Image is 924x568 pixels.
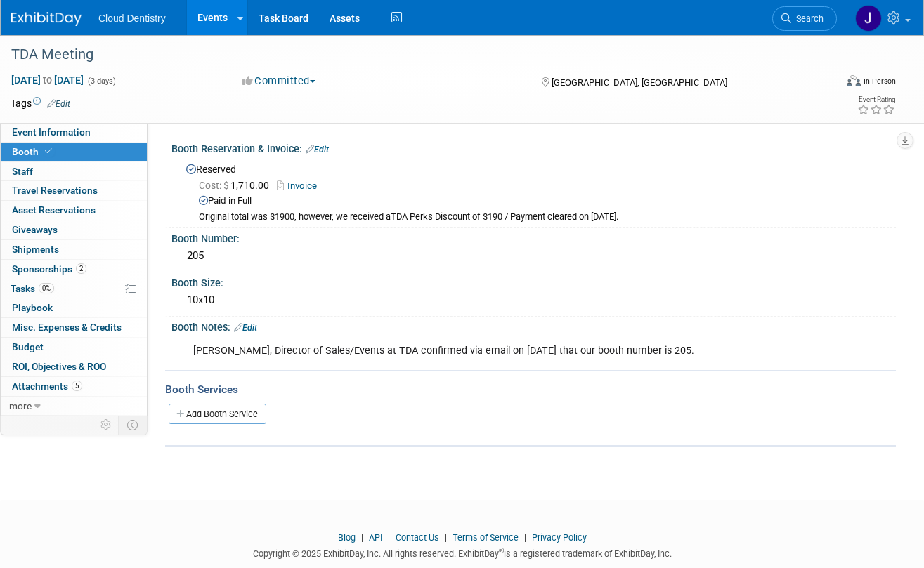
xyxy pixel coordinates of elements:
[12,146,55,157] span: Booth
[12,341,44,352] span: Budget
[306,145,329,154] a: Edit
[12,204,96,216] span: Asset Reservations
[41,74,54,86] span: to
[12,322,122,333] span: Misc. Expenses & Credits
[1,201,147,220] a: Asset Reservations
[338,532,356,543] a: Blog
[72,381,82,391] span: 5
[199,180,275,191] span: 1,710.00
[47,99,70,109] a: Edit
[791,13,824,24] span: Search
[358,532,367,543] span: |
[165,382,896,397] div: Booth Services
[1,357,147,376] a: ROI, Objectives & ROO
[1,298,147,317] a: Playbook
[182,159,885,223] div: Reserved
[182,289,885,311] div: 10x10
[1,318,147,337] a: Misc. Expenses & Credits
[1,397,147,416] a: more
[76,263,86,274] span: 2
[453,532,519,543] a: Terms of Service
[11,12,82,26] img: ExhibitDay
[12,185,98,196] span: Travel Reservations
[12,244,59,255] span: Shipments
[119,416,148,434] td: Toggle Event Tabs
[11,74,84,86] span: [DATE] [DATE]
[1,143,147,161] a: Booth
[199,180,230,191] span: Cost: $
[12,302,53,313] span: Playbook
[171,272,896,290] div: Booth Size:
[396,532,439,543] a: Contact Us
[199,211,885,223] div: Original total was $1900, however, we received aTDA Perks Discount of $190 / Payment cleared on [...
[12,224,58,235] span: Giveaways
[171,228,896,246] div: Booth Number:
[1,279,147,298] a: Tasks0%
[39,283,54,293] span: 0%
[86,77,116,86] span: (3 days)
[1,181,147,200] a: Travel Reservations
[171,317,896,335] div: Booth Notes:
[766,73,896,94] div: Event Format
[277,180,324,191] a: Invoice
[12,166,33,177] span: Staff
[199,194,885,208] div: Paid in Full
[9,400,32,411] span: more
[6,42,821,67] div: TDA Meeting
[234,323,257,333] a: Edit
[45,147,52,155] i: Booth reservation complete
[183,337,754,365] div: [PERSON_NAME], Director of Sales/Events at TDA confirmed via email on [DATE] that our booth numbe...
[171,138,896,157] div: Booth Reservation & Invoice:
[532,532,587,543] a: Privacy Policy
[499,547,504,555] sup: ®
[441,532,450,543] span: |
[98,13,166,24] span: Cloud Dentistry
[1,162,147,181] a: Staff
[847,75,861,86] img: Format-Inperson.png
[384,532,393,543] span: |
[521,532,530,543] span: |
[237,74,321,88] button: Committed
[855,5,882,32] img: Jessica Estrada
[857,96,895,103] div: Event Rating
[1,260,147,279] a: Sponsorships2
[94,416,119,434] td: Personalize Event Tab Strip
[772,6,837,31] a: Search
[1,377,147,396] a: Attachments5
[12,381,82,392] span: Attachments
[552,77,727,88] span: [GEOGRAPHIC_DATA], [GEOGRAPHIC_DATA]
[11,96,70,110] td: Tags
[369,532,382,543] a: API
[11,283,54,294] span: Tasks
[863,76,896,86] div: In-Person
[12,126,91,138] span: Event Information
[12,263,86,275] span: Sponsorships
[12,361,106,372] span: ROI, Objectives & ROO
[1,240,147,259] a: Shipments
[1,338,147,357] a: Budget
[182,245,885,267] div: 205
[1,123,147,142] a: Event Information
[1,220,147,239] a: Giveaways
[169,404,266,424] a: Add Booth Service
